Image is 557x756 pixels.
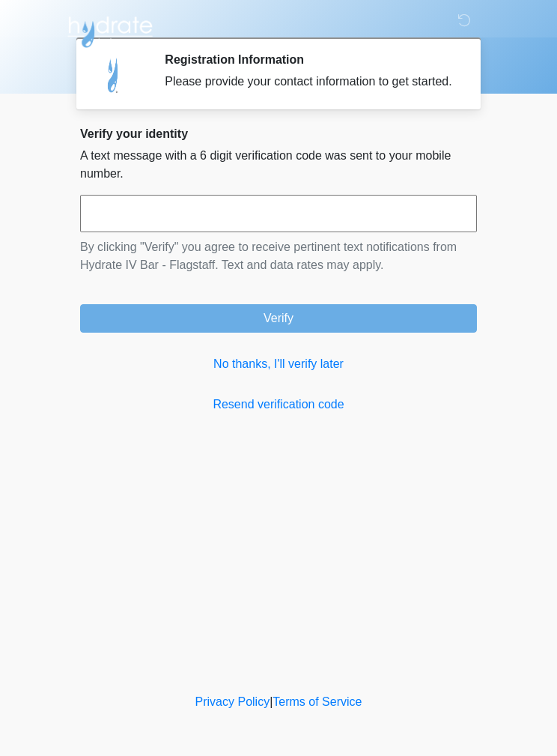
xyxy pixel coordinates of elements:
a: Resend verification code [80,396,477,414]
button: Verify [80,304,477,333]
a: Privacy Policy [195,695,270,708]
img: Agent Avatar [91,52,136,97]
a: | [270,695,273,708]
a: No thanks, I'll verify later [80,355,477,373]
div: Please provide your contact information to get started. [165,73,454,91]
img: Hydrate IV Bar - Flagstaff Logo [65,11,155,49]
a: Terms of Service [273,695,362,708]
p: By clicking "Verify" you agree to receive pertinent text notifications from Hydrate IV Bar - Flag... [80,238,477,274]
p: A text message with a 6 digit verification code was sent to your mobile number. [80,147,477,183]
h2: Verify your identity [80,127,477,141]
